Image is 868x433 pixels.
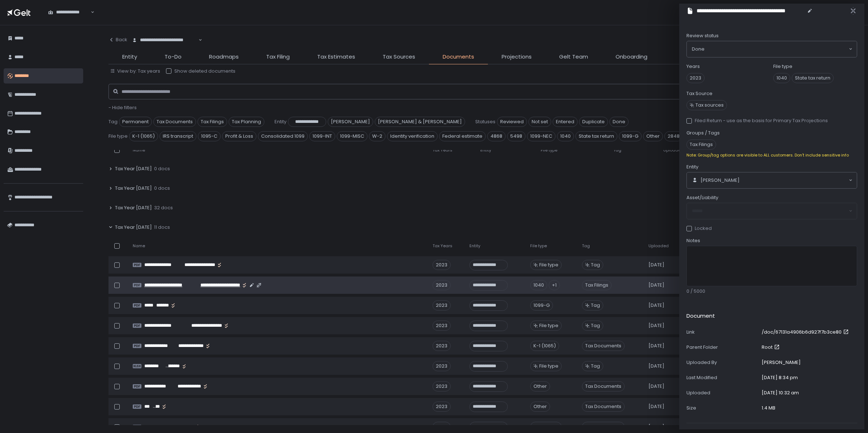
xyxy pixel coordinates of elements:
[648,424,664,430] span: [DATE]
[648,383,664,390] span: [DATE]
[433,260,451,270] div: 2023
[530,243,547,249] span: File type
[433,243,452,249] span: Tax Years
[369,131,386,141] span: W-2
[469,243,480,249] span: Entity
[530,300,553,310] div: 1099-G
[663,147,684,153] span: Uploaded
[792,73,834,83] span: State tax return
[648,363,664,369] span: [DATE]
[686,90,712,97] label: Tax Source
[530,280,547,290] div: 1040
[648,322,664,329] span: [DATE]
[582,280,612,290] span: Tax Filings
[686,312,715,320] h2: Document
[648,282,664,288] span: [DATE]
[582,243,590,249] span: Tag
[375,117,465,127] span: [PERSON_NAME] & [PERSON_NAME]
[762,359,801,366] div: [PERSON_NAME]
[648,343,664,349] span: [DATE]
[613,147,621,153] span: Tag
[553,117,578,127] span: Entered
[159,131,196,141] span: IRS transcript
[539,424,558,430] span: File type
[686,405,759,411] div: Size
[648,243,669,249] span: Uploaded
[433,147,452,153] span: Tax Years
[115,185,152,192] span: Tax Year [DATE]
[643,131,663,141] span: Other
[582,381,625,391] span: Tax Documents
[133,243,145,249] span: Name
[705,46,848,53] input: Search for option
[209,53,239,61] span: Roadmaps
[686,359,759,366] div: Uploaded By
[648,302,664,309] span: [DATE]
[686,390,759,396] div: Uploaded
[530,402,550,412] div: Other
[433,341,451,351] div: 2023
[109,37,127,43] div: Back
[527,131,556,141] span: 1099-NEC
[541,147,557,153] span: File type
[686,33,719,39] span: Review status
[591,302,600,309] span: Tag
[115,205,152,211] span: Tax Year [DATE]
[762,329,850,335] a: /doc/67131a4906b6d927f7b3ce80
[686,130,720,136] label: Groups / Tags
[530,341,559,351] div: K-1 (1065)
[619,131,642,141] span: 1099-G
[433,300,451,310] div: 2023
[119,117,152,127] span: Permanent
[154,166,170,172] span: 0 docs
[89,9,90,16] input: Search for option
[762,390,799,396] div: [DATE] 10:32 am
[154,205,173,211] span: 32 docs
[557,131,574,141] span: 1040
[433,422,451,432] div: 2023
[687,172,857,188] div: Search for option
[387,131,438,141] span: Identity verification
[686,164,698,170] span: Entity
[686,194,718,201] span: Asset/Liability
[433,280,451,290] div: 2023
[695,102,724,108] span: Tax sources
[701,177,740,184] span: [PERSON_NAME]
[762,374,798,381] div: [DATE] 8:34 pm
[497,117,527,127] span: Reviewed
[198,131,221,141] span: 1095-C
[762,405,775,411] div: 1.4 MB
[487,131,506,141] span: 4868
[539,363,558,369] span: File type
[309,131,335,141] span: 1099-INT
[480,147,491,153] span: Entity
[154,185,170,192] span: 0 docs
[692,46,705,53] span: Done
[582,402,625,412] span: Tax Documents
[109,33,127,47] button: Back
[109,133,128,140] span: File type
[687,41,857,57] div: Search for option
[266,53,290,61] span: Tax Filing
[528,117,551,127] span: Not set
[383,53,415,61] span: Tax Sources
[110,68,160,74] button: View by: Tax years
[591,363,600,369] span: Tag
[686,63,700,70] label: Years
[579,117,608,127] span: Duplicate
[582,341,625,351] span: Tax Documents
[686,73,705,83] span: 2023
[539,322,558,329] span: File type
[648,403,664,410] span: [DATE]
[433,321,451,331] div: 2023
[740,177,848,184] input: Search for option
[154,224,170,231] span: 11 docs
[337,131,367,141] span: 1099-MISC
[222,131,256,141] span: Profit & Loss
[686,344,759,351] div: Parent Folder
[559,53,588,61] span: Gelt Team
[109,104,137,111] span: - Hide filters
[443,53,474,61] span: Documents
